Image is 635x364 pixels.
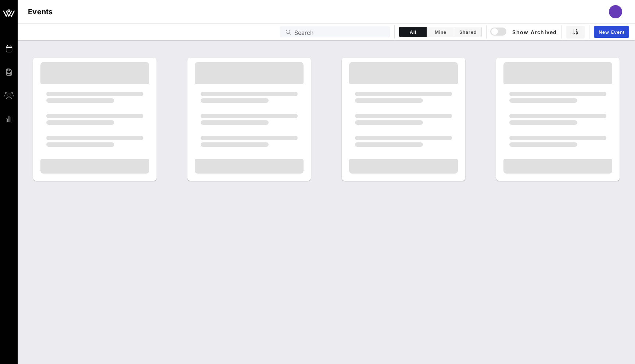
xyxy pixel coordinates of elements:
button: Shared [454,27,482,37]
span: New Event [598,29,625,35]
span: All [404,29,422,35]
span: Shared [459,29,477,35]
a: New Event [594,26,629,38]
button: Mine [427,27,454,37]
h1: Events [28,6,53,18]
span: Show Archived [491,28,557,36]
span: Mine [431,29,449,35]
button: Show Archived [491,25,557,39]
button: All [399,27,427,37]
